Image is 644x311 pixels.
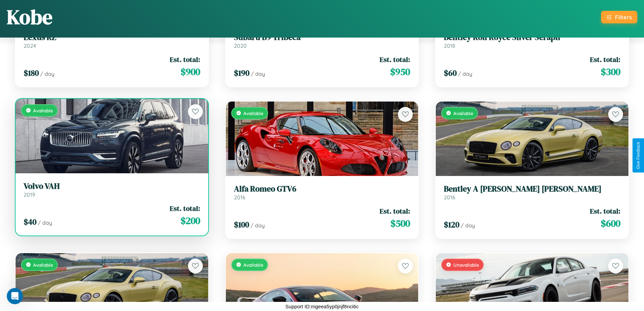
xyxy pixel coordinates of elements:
span: / day [40,70,54,77]
span: 2018 [444,42,455,49]
span: Available [33,262,53,268]
span: $ 40 [24,216,37,227]
h3: Bentley Roll Royce Silver Seraph [444,32,620,42]
h1: Kobe [7,3,52,31]
span: 2019 [24,191,35,198]
h3: Subaru B9 Tribeca [234,32,410,42]
span: $ 500 [390,217,410,230]
a: Lexus RZ2024 [24,32,200,49]
span: / day [251,222,265,229]
span: / day [251,70,265,77]
a: Subaru B9 Tribeca2020 [234,32,410,49]
p: Support ID: mgeea5yp0jnjf8nci6c [285,302,359,311]
span: Available [33,108,53,113]
span: / day [458,70,472,77]
span: Est. total: [380,206,410,216]
span: 2020 [234,42,247,49]
span: Est. total: [590,54,620,64]
button: Filters [601,11,637,23]
span: $ 60 [444,67,457,79]
span: Available [243,262,263,268]
span: Available [243,110,263,116]
span: $ 200 [181,214,200,227]
a: Bentley Roll Royce Silver Seraph2018 [444,32,620,49]
span: Est. total: [380,54,410,64]
span: Est. total: [590,206,620,216]
span: 2016 [234,194,245,201]
span: Est. total: [170,54,200,64]
span: Est. total: [170,203,200,213]
div: Give Feedback [636,142,641,169]
span: / day [38,219,52,226]
span: $ 100 [234,219,249,230]
span: / day [461,222,475,229]
span: Available [453,110,473,116]
span: $ 300 [601,65,620,79]
h3: Lexus RZ [24,32,200,42]
span: $ 950 [390,65,410,79]
span: 2016 [444,194,455,201]
span: 2024 [24,42,36,49]
a: Volvo VAH2019 [24,181,200,198]
h3: Alfa Romeo GTV6 [234,184,410,194]
span: $ 600 [601,217,620,230]
h3: Volvo VAH [24,181,200,191]
span: $ 120 [444,219,459,230]
iframe: Intercom live chat [7,288,23,304]
span: $ 900 [181,65,200,79]
span: $ 180 [24,67,39,79]
a: Alfa Romeo GTV62016 [234,184,410,201]
span: $ 190 [234,67,249,79]
h3: Bentley A [PERSON_NAME] [PERSON_NAME] [444,184,620,194]
a: Bentley A [PERSON_NAME] [PERSON_NAME]2016 [444,184,620,201]
span: Unavailable [453,262,479,268]
div: Filters [615,14,632,21]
